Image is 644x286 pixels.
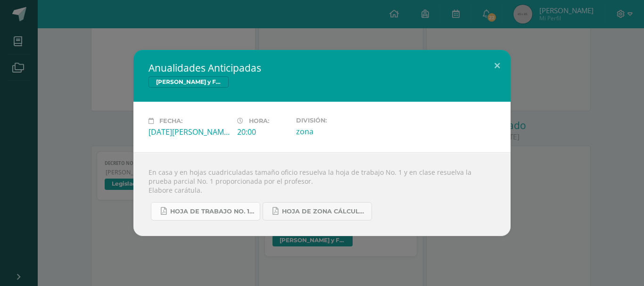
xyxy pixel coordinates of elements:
a: HOJA DE TRABAJO No. 1 Cálculo Mercantil.pdf [151,202,260,221]
h2: Anualidades Anticipadas [149,61,495,74]
button: Close (Esc) [484,50,511,82]
span: Hoja de zona Cálculo Mercantil.pdf [282,208,367,215]
label: División: [296,117,377,124]
span: Hora: [249,117,269,124]
div: [DATE][PERSON_NAME] [149,127,230,137]
span: [PERSON_NAME] y Financiero [149,76,229,88]
span: HOJA DE TRABAJO No. 1 Cálculo Mercantil.pdf [170,208,255,215]
span: Fecha: [159,117,182,124]
div: En casa y en hojas cuadriculadas tamaño oficio resuelva la hoja de trabajo No. 1 y en clase resue... [133,152,511,236]
div: 20:00 [237,127,289,137]
div: zona [296,126,377,137]
a: Hoja de zona Cálculo Mercantil.pdf [263,202,372,221]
